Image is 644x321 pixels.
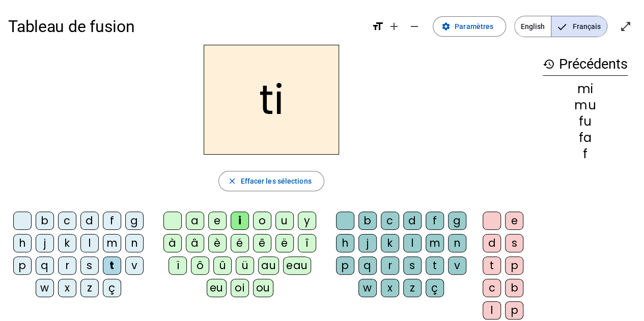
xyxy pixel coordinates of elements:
div: â [186,234,204,252]
div: p [505,301,523,319]
div: s [403,256,422,275]
div: g [125,212,144,230]
div: h [336,234,354,252]
div: l [403,234,422,252]
button: Paramètres [433,16,506,37]
div: ê [253,234,271,252]
div: ï [169,256,187,275]
div: x [381,279,399,297]
div: è [208,234,227,252]
div: mi [543,83,628,95]
div: b [505,279,523,297]
div: p [505,256,523,275]
div: w [358,279,377,297]
div: au [258,256,279,275]
div: q [36,256,54,275]
div: w [36,279,54,297]
span: Paramètres [455,20,493,33]
button: Augmenter la taille de la police [384,16,404,37]
mat-button-toggle-group: Language selection [514,16,607,37]
div: ç [426,279,444,297]
div: e [208,212,227,230]
div: t [483,256,501,275]
div: t [426,256,444,275]
div: ou [253,279,273,297]
div: x [58,279,76,297]
div: eu [207,279,227,297]
div: r [381,256,399,275]
h2: ti [204,45,339,155]
div: v [125,256,144,275]
div: s [505,234,523,252]
button: Entrer en plein écran [615,16,636,37]
span: English [515,16,551,37]
div: z [80,279,99,297]
div: f [426,212,444,230]
div: mu [543,99,628,111]
div: oi [231,279,249,297]
div: ë [275,234,294,252]
div: n [125,234,144,252]
div: h [13,234,32,252]
div: à [163,234,182,252]
div: v [448,256,466,275]
div: m [103,234,121,252]
div: k [58,234,76,252]
div: m [426,234,444,252]
button: Diminuer la taille de la police [404,16,425,37]
div: n [448,234,466,252]
div: l [483,301,501,319]
span: Français [551,16,607,37]
div: j [36,234,54,252]
mat-icon: add [388,20,400,33]
div: û [213,256,232,275]
div: s [80,256,99,275]
div: u [275,212,294,230]
div: r [58,256,76,275]
h1: Tableau de fusion [8,10,363,43]
div: e [505,212,523,230]
div: d [80,212,99,230]
div: c [483,279,501,297]
div: z [403,279,422,297]
div: f [543,148,628,160]
div: l [80,234,99,252]
div: ü [236,256,254,275]
div: t [103,256,121,275]
div: f [103,212,121,230]
div: fu [543,115,628,128]
div: ç [103,279,121,297]
div: k [381,234,399,252]
div: ô [191,256,209,275]
mat-icon: open_in_full [620,20,632,33]
div: j [358,234,377,252]
mat-icon: format_size [372,20,384,33]
div: g [448,212,466,230]
div: p [336,256,354,275]
div: d [403,212,422,230]
div: fa [543,132,628,144]
mat-icon: history [543,58,555,70]
div: î [298,234,316,252]
div: a [186,212,204,230]
mat-icon: close [227,177,236,186]
div: d [483,234,501,252]
span: Effacer les sélections [240,175,311,187]
div: q [358,256,377,275]
div: i [231,212,249,230]
div: c [58,212,76,230]
div: b [358,212,377,230]
mat-icon: remove [408,20,421,33]
mat-icon: settings [441,22,451,31]
div: y [298,212,316,230]
div: o [253,212,271,230]
div: p [13,256,32,275]
button: Effacer les sélections [218,171,324,191]
div: é [231,234,249,252]
div: c [381,212,399,230]
h3: Précédents [543,53,628,76]
div: eau [283,256,311,275]
div: b [36,212,54,230]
